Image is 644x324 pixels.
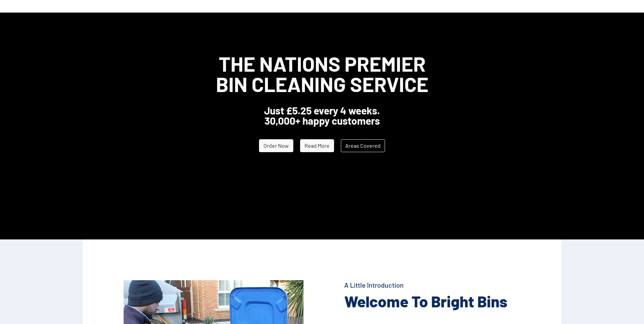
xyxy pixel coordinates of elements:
a: Read More [300,139,334,152]
h4: A Little Introduction [344,280,521,290]
h2: Welcome To Bright Bins [344,291,521,311]
a: Order Now [259,139,293,152]
span: The Nations Premier Bin Cleaning Service [216,51,428,96]
a: Areas Covered [341,139,385,152]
